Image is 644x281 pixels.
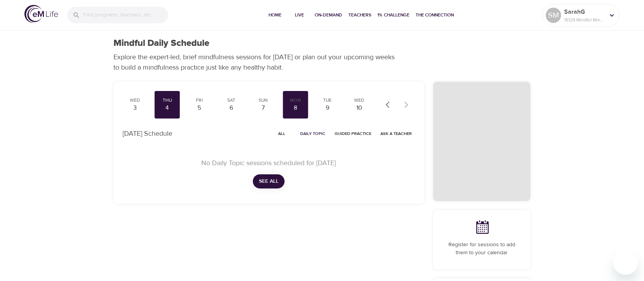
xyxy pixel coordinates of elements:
span: Daily Topic [300,130,325,137]
div: Tue [318,97,337,104]
div: Sat [222,97,241,104]
button: Guided Practice [332,128,374,140]
button: See All [253,174,285,188]
div: 4 [158,104,177,112]
p: [DATE] Schedule [123,128,172,139]
button: Ask a Teacher [377,128,415,140]
p: No Daily Topic sessions scheduled for [DATE] [132,158,406,168]
div: 5 [190,104,209,112]
iframe: Button to launch messaging window [613,250,638,275]
span: 1% Challenge [377,11,409,19]
img: logo [24,5,58,23]
div: Wed [350,97,369,104]
p: SarahG [564,7,605,16]
span: The Connection [416,11,454,19]
div: Sun [254,97,273,104]
button: Daily Topic [297,128,328,140]
div: SM [546,8,561,23]
span: Ask a Teacher [380,130,412,137]
p: Register for sessions to add them to your calendar [442,241,521,257]
div: Mon [286,97,305,104]
p: 15129 Mindful Minutes [564,16,605,23]
span: On-Demand [315,11,342,19]
span: All [273,130,291,137]
div: 3 [126,104,145,112]
div: 8 [286,104,305,112]
span: Live [290,11,309,19]
div: Thu [158,97,177,104]
div: 9 [318,104,337,112]
input: Find programs, teachers, etc... [83,7,168,23]
span: Home [266,11,284,19]
h1: Mindful Daily Schedule [113,38,209,49]
span: Teachers [348,11,371,19]
div: 10 [350,104,369,112]
div: 7 [254,104,273,112]
button: All [270,128,294,140]
div: Fri [190,97,209,104]
p: Explore the expert-led, brief mindfulness sessions for [DATE] or plan out your upcoming weeks to ... [113,52,400,73]
span: See All [259,177,278,186]
div: Wed [126,97,145,104]
span: Guided Practice [335,130,371,137]
div: 6 [222,104,241,112]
